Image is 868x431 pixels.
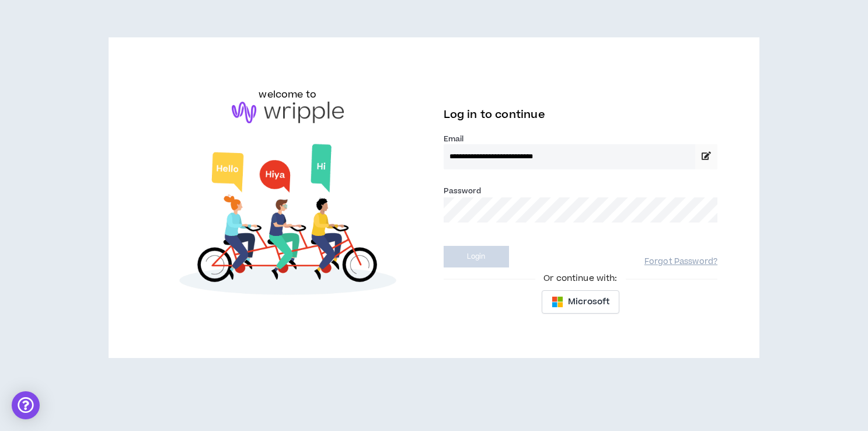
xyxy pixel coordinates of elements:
[259,88,316,102] h6: welcome to
[535,272,625,285] span: Or continue with:
[12,391,40,419] div: Open Intercom Messenger
[568,296,609,308] span: Microsoft
[444,186,482,196] label: Password
[232,102,344,124] img: logo-brand.png
[151,135,425,308] img: Welcome to Wripple
[444,134,718,144] label: Email
[542,290,619,314] button: Microsoft
[444,246,509,267] button: Login
[444,107,545,122] span: Log in to continue
[644,256,717,267] a: Forgot Password?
